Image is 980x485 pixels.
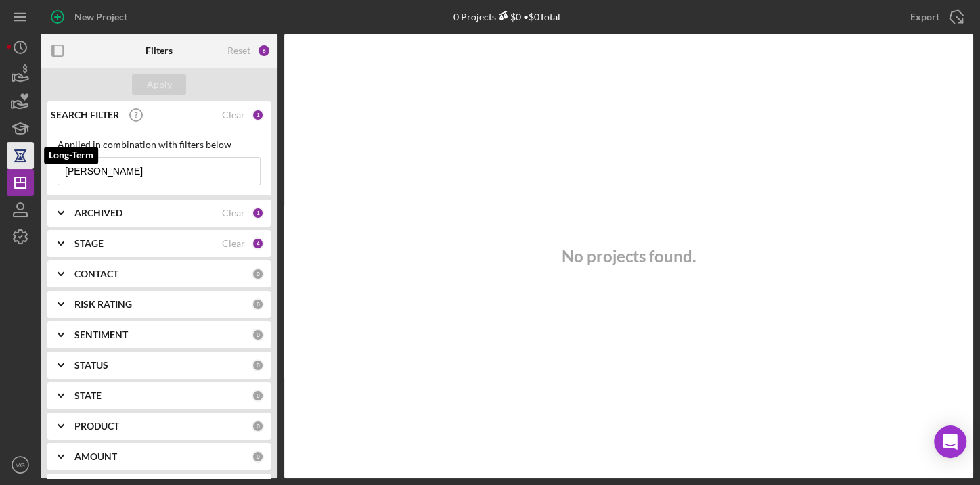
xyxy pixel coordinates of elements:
[252,298,264,310] div: 0
[132,74,186,95] button: Apply
[7,451,34,478] button: VG
[257,44,271,57] div: 6
[252,109,264,121] div: 1
[222,238,245,249] div: Clear
[252,268,264,280] div: 0
[496,11,521,22] div: $0
[252,207,264,219] div: 1
[74,238,104,249] b: STAGE
[252,237,264,250] div: 4
[934,425,966,458] div: Open Intercom Messenger
[897,3,973,30] button: Export
[74,329,128,340] b: SENTIMENT
[74,421,119,432] b: PRODUCT
[74,360,108,371] b: STATUS
[227,45,250,56] div: Reset
[222,110,245,120] div: Clear
[146,45,173,56] b: Filters
[16,461,25,469] text: VG
[41,3,141,30] button: New Project
[252,420,264,432] div: 0
[910,3,939,30] div: Export
[74,269,118,279] b: CONTACT
[74,390,102,401] b: STATE
[51,110,119,120] b: SEARCH FILTER
[74,451,117,462] b: AMOUNT
[58,139,261,150] div: Applied in combination with filters below
[74,299,132,310] b: RISK RATING
[147,74,172,95] div: Apply
[74,208,122,218] b: ARCHIVED
[453,11,560,22] div: 0 Projects • $0 Total
[252,359,264,371] div: 0
[252,451,264,463] div: 0
[252,390,264,402] div: 0
[252,329,264,341] div: 0
[562,247,696,266] h3: No projects found.
[222,208,245,218] div: Clear
[74,3,127,30] div: New Project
